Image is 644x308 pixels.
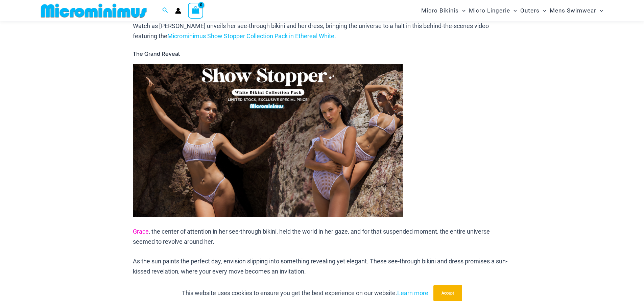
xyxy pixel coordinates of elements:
span: Micro Bikinis [421,2,459,19]
a: Grace [133,228,149,235]
img: Microminimus Show Stopper White [133,64,403,217]
span: Mens Swimwear [550,2,596,19]
a: Micro BikinisMenu ToggleMenu Toggle [420,2,467,19]
a: OutersMenu ToggleMenu Toggle [519,2,548,19]
span: As the sun paints the perfect day, envision slipping into something revealing yet elegant. These ... [133,258,507,275]
span: Watch as [PERSON_NAME] unveils her see-through bikini and her dress, bringing the universe to a h... [133,22,489,40]
span: Menu Toggle [510,2,517,19]
span: Micro Lingerie [469,2,510,19]
b: The Grand Reveal [133,51,180,57]
button: Accept [433,285,462,301]
a: Account icon link [175,8,181,14]
nav: Site Navigation [419,1,606,20]
a: Micro LingerieMenu ToggleMenu Toggle [467,2,519,19]
p: This website uses cookies to ensure you get the best experience on our website. [182,288,428,298]
a: Mens SwimwearMenu ToggleMenu Toggle [548,2,605,19]
a: View Shopping Cart, empty [188,3,204,18]
span: Menu Toggle [459,2,466,19]
span: , the center of attention in her see-through bikini, held the world in her gaze, and for that sus... [133,228,490,245]
span: Outers [520,2,540,19]
span: Menu Toggle [596,2,603,19]
a: Microminimus Show Stopper Collection Pack in Ethereal White [167,32,334,40]
a: Search icon link [162,6,168,15]
span: Menu Toggle [540,2,546,19]
a: Learn more [397,289,428,297]
img: MM SHOP LOGO FLAT [38,3,149,18]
